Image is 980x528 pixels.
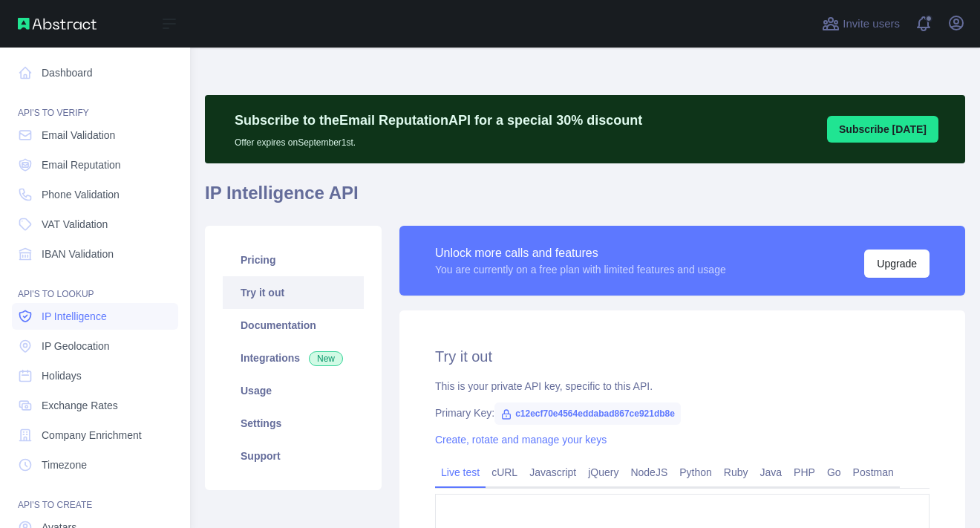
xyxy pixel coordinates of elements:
[42,157,121,172] span: Email Reputation
[847,460,900,484] a: Postman
[864,250,930,278] button: Upgrade
[42,339,110,353] span: IP Geolocation
[12,270,178,300] div: API'S TO LOOKUP
[42,128,115,143] span: Email Validation
[42,309,107,324] span: IP Intelligence
[435,346,930,367] h2: Try it out
[754,460,788,484] a: Java
[788,460,821,484] a: PHP
[12,333,178,359] a: IP Geolocation
[12,241,178,267] a: IBAN Validation
[12,422,178,449] a: Company Enrichment
[12,181,178,208] a: Phone Validation
[205,181,965,217] h1: IP Intelligence API
[494,402,681,425] span: c12ecf70e4564eddabad867ce921db8e
[42,187,120,202] span: Phone Validation
[235,110,642,131] p: Subscribe to the Email Reputation API for a special 30 % discount
[486,460,523,484] a: cURL
[42,368,82,383] span: Holidays
[235,131,642,149] p: Offer expires on September 1st.
[12,122,178,149] a: Email Validation
[12,89,178,119] div: API'S TO VERIFY
[12,392,178,419] a: Exchange Rates
[12,59,178,86] a: Dashboard
[223,407,364,440] a: Settings
[42,457,87,472] span: Timezone
[435,405,930,420] div: Primary Key:
[435,244,726,262] div: Unlock more calls and features
[819,12,903,36] button: Invite users
[435,262,726,277] div: You are currently on a free plan with limited features and usage
[827,116,938,143] button: Subscribe [DATE]
[435,379,930,394] div: This is your private API key, specific to this API.
[18,18,97,30] img: Abstract API
[223,374,364,407] a: Usage
[12,362,178,389] a: Holidays
[582,460,624,484] a: jQuery
[673,460,718,484] a: Python
[821,460,847,484] a: Go
[223,276,364,309] a: Try it out
[42,247,114,261] span: IBAN Validation
[12,303,178,330] a: IP Intelligence
[223,309,364,342] a: Documentation
[718,460,754,484] a: Ruby
[42,217,108,232] span: VAT Validation
[42,398,118,413] span: Exchange Rates
[223,440,364,472] a: Support
[223,342,364,374] a: Integrations New
[12,151,178,178] a: Email Reputation
[435,434,607,446] a: Create, rotate and manage your keys
[42,428,142,443] span: Company Enrichment
[12,211,178,238] a: VAT Validation
[12,481,178,511] div: API'S TO CREATE
[523,460,582,484] a: Javascript
[435,460,486,484] a: Live test
[309,351,343,366] span: New
[223,244,364,276] a: Pricing
[624,460,673,484] a: NodeJS
[843,16,900,33] span: Invite users
[12,452,178,478] a: Timezone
